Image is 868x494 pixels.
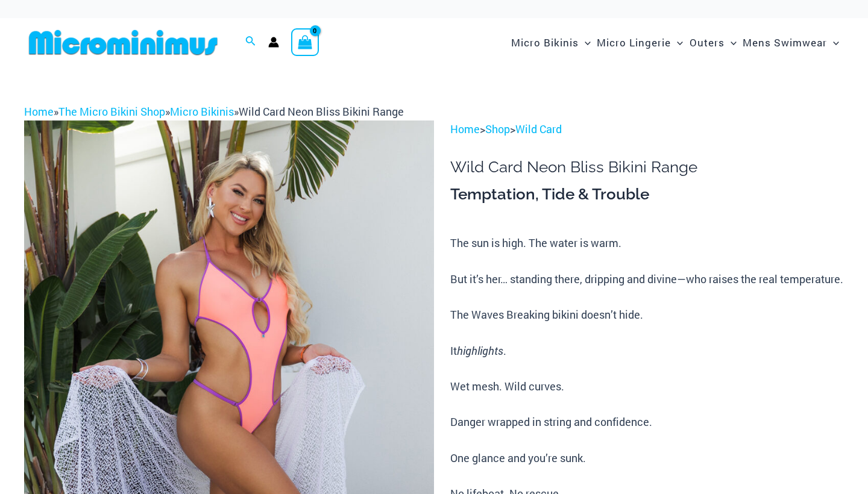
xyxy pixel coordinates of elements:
[450,120,844,139] p: > >
[594,24,686,61] a: Micro LingerieMenu ToggleMenu Toggle
[597,27,671,58] span: Micro Lingerie
[743,27,827,58] span: Mens Swimwear
[245,34,256,50] a: Search icon link
[170,104,234,119] a: Micro Bikinis
[239,104,404,119] span: Wild Card Neon Bliss Bikini Range
[485,122,510,136] a: Shop
[515,122,562,136] a: Wild Card
[579,27,591,58] span: Menu Toggle
[58,104,165,119] a: The Micro Bikini Shop
[671,27,683,58] span: Menu Toggle
[24,104,54,119] a: Home
[268,37,279,48] a: Account icon link
[506,22,844,63] nav: Site Navigation
[450,158,844,177] h1: Wild Card Neon Bliss Bikini Range
[24,29,222,56] img: MM SHOP LOGO FLAT
[291,28,319,56] a: View Shopping Cart, empty
[508,24,594,61] a: Micro BikinisMenu ToggleMenu Toggle
[740,24,842,61] a: Mens SwimwearMenu ToggleMenu Toggle
[725,27,737,58] span: Menu Toggle
[450,122,480,136] a: Home
[687,24,740,61] a: OutersMenu ToggleMenu Toggle
[511,27,579,58] span: Micro Bikinis
[827,27,839,58] span: Menu Toggle
[457,343,503,358] i: highlights
[450,184,844,205] h3: Temptation, Tide & Trouble
[24,104,404,119] span: » » »
[690,27,725,58] span: Outers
